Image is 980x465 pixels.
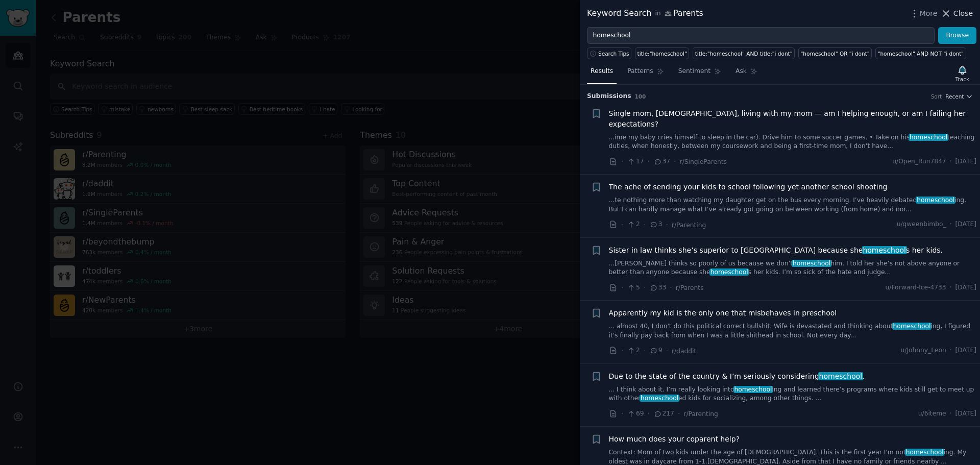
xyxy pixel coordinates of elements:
[678,408,680,419] span: ·
[676,284,704,291] span: r/Parents
[945,93,973,100] button: Recent
[732,63,761,84] a: Ask
[953,8,973,19] span: Close
[666,219,668,230] span: ·
[950,409,952,419] span: ·
[638,50,687,57] div: title:"homeschool"
[886,283,946,292] span: u/Forward-Ice-4733
[909,8,938,19] button: More
[798,47,872,59] a: "homeschool" OR "i dont"
[609,133,977,151] a: ...ime my baby cries himself to sleep in the car). Drive him to some soccer games. • Take on hish...
[609,385,977,403] a: ... I think about it. I’m really looking intohomeschooling and learned there’s programs where kid...
[955,283,976,292] span: [DATE]
[916,197,955,204] span: homeschool
[672,348,696,355] span: r/daddit
[955,157,976,166] span: [DATE]
[621,219,623,230] span: ·
[609,245,943,256] span: Sister in law thinks she’s superior to [GEOGRAPHIC_DATA] because she s her kids.
[950,220,952,229] span: ·
[587,7,703,20] div: Keyword Search Parents
[609,308,837,319] a: Apparently my kid is the only one that misbehaves in preschool
[609,196,977,214] a: ...te nothing more than watching my daughter get on the bus every morning. I’ve heavily debatedho...
[627,409,644,419] span: 69
[670,282,672,293] span: ·
[736,67,747,76] span: Ask
[952,63,973,84] button: Track
[644,346,646,356] span: ·
[653,157,670,166] span: 37
[672,222,706,229] span: r/Parenting
[931,93,942,100] div: Sort
[909,134,948,141] span: homeschool
[955,346,976,355] span: [DATE]
[587,27,935,44] input: Try a keyword related to your business
[653,409,674,419] span: 217
[792,260,831,267] span: homeschool
[862,246,907,254] span: homeschool
[683,410,718,418] span: r/Parenting
[897,220,946,229] span: u/qweenbimbo_
[609,108,977,130] a: Single mom, [DEMOGRAPHIC_DATA], living with my mom — am I helping enough, or am I failing her exp...
[950,346,952,355] span: ·
[591,67,613,76] span: Results
[627,157,644,166] span: 17
[695,50,793,57] div: title:"homeschool" AND title:"i dont"
[892,157,946,166] span: u/Open_Run7847
[627,67,653,76] span: Patterns
[693,47,795,59] a: title:"homeschool" AND title:"i dont"
[955,76,969,83] div: Track
[598,50,629,57] span: Search Tips
[680,158,727,165] span: r/SingleParents
[609,245,943,256] a: Sister in law thinks she’s superior to [GEOGRAPHIC_DATA] because shehomeschools her kids.
[621,282,623,293] span: ·
[920,8,938,19] span: More
[938,27,976,44] button: Browse
[624,63,667,84] a: Patterns
[878,50,964,57] div: "homeschool" AND NOT "i dont"
[892,323,932,330] span: homeschool
[635,47,689,59] a: title:"homeschool"
[941,8,973,19] button: Close
[905,449,945,456] span: homeschool
[587,92,631,101] span: Submission s
[648,156,650,167] span: ·
[801,50,870,57] div: "homeschool" OR "i dont"
[674,156,676,167] span: ·
[649,283,666,292] span: 33
[875,47,966,59] a: "homeschool" AND NOT "i dont"
[627,283,640,292] span: 5
[609,259,977,277] a: ...[PERSON_NAME] thinks so poorly of us because we don’thomeschoolhim. I told her she’s not above...
[733,386,773,393] span: homeschool
[818,372,863,380] span: homeschool
[627,220,640,229] span: 2
[621,346,623,356] span: ·
[649,346,662,355] span: 9
[621,408,623,419] span: ·
[609,434,740,445] a: How much does your coparent help?
[627,346,640,355] span: 2
[945,93,964,100] span: Recent
[666,346,668,356] span: ·
[678,67,710,76] span: Sentiment
[644,219,646,230] span: ·
[648,408,650,419] span: ·
[609,322,977,340] a: ... almost 40, I don't do this political correct bullshit. Wife is devastated and thinking abouth...
[587,47,631,59] button: Search Tips
[901,346,946,355] span: u/Johnny_Leon
[955,409,976,419] span: [DATE]
[609,371,865,382] span: Due to the state of the country & I’m seriously considering .
[709,268,749,276] span: homeschool
[950,157,952,166] span: ·
[640,395,679,402] span: homeschool
[587,63,617,84] a: Results
[609,182,888,192] a: The ache of sending your kids to school following yet another school shooting
[609,371,865,382] a: Due to the state of the country & I’m seriously consideringhomeschool.
[675,63,725,84] a: Sentiment
[649,220,662,229] span: 3
[918,409,946,419] span: u/6iteme
[621,156,623,167] span: ·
